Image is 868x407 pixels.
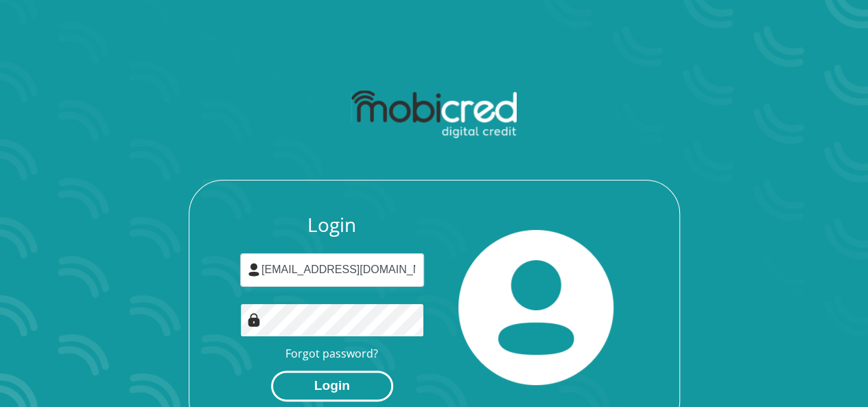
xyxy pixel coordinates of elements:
[247,263,261,277] img: user-icon image
[271,371,393,402] button: Login
[351,91,517,139] img: mobicred logo
[240,213,424,237] h3: Login
[240,253,424,287] input: Username
[247,313,261,327] img: Image
[285,346,378,361] a: Forgot password?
